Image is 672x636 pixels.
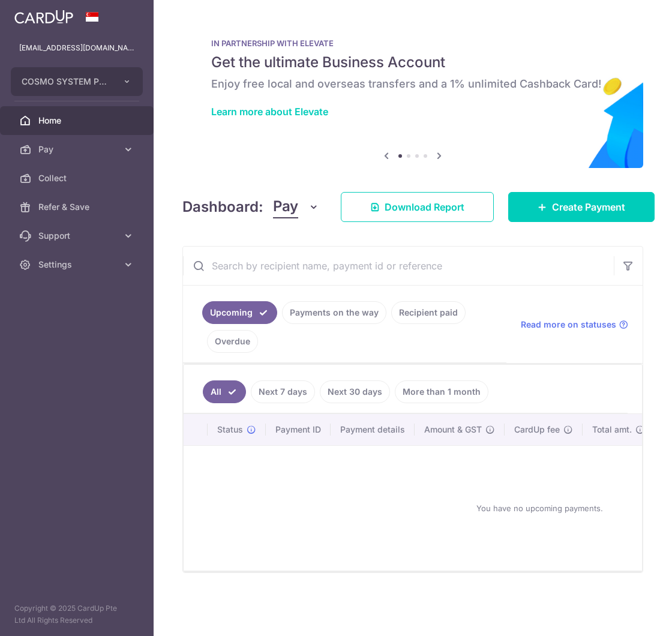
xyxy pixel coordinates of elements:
span: Support [38,230,118,242]
p: IN PARTNERSHIP WITH ELEVATE [211,38,614,48]
h6: Enjoy free local and overseas transfers and a 1% unlimited Cashback Card! [211,77,614,91]
a: Next 7 days [251,380,315,403]
a: Create Payment [508,192,655,222]
a: Upcoming [202,301,277,324]
img: CardUp [14,10,73,24]
span: CardUp fee [514,424,560,436]
span: Settings [38,259,118,271]
a: Download Report [341,192,494,222]
input: Search by recipient name, payment id or reference [183,247,614,285]
a: Payments on the way [282,301,386,324]
span: COSMO SYSTEM PTE. LTD. [22,76,110,88]
h4: Dashboard: [182,196,263,218]
a: Next 30 days [320,380,390,403]
button: COSMO SYSTEM PTE. LTD. [11,67,143,96]
span: Status [217,424,243,436]
span: Download Report [385,200,464,214]
span: Create Payment [552,200,625,214]
span: Collect [38,172,118,184]
a: All [203,380,246,403]
span: Amount & GST [424,424,482,436]
h5: Get the ultimate Business Account [211,53,614,72]
th: Payment details [331,414,415,445]
a: Overdue [207,330,258,353]
p: [EMAIL_ADDRESS][DOMAIN_NAME] [19,42,134,54]
span: Refer & Save [38,201,118,213]
a: Read more on statuses [521,319,628,331]
th: Payment ID [266,414,331,445]
span: Pay [38,143,118,155]
button: Pay [273,196,319,218]
span: Pay [273,196,298,218]
img: Renovation banner [182,19,643,168]
a: More than 1 month [395,380,488,403]
span: Read more on statuses [521,319,616,331]
a: Learn more about Elevate [211,106,328,118]
span: Total amt. [592,424,632,436]
span: Home [38,115,118,127]
a: Recipient paid [391,301,466,324]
